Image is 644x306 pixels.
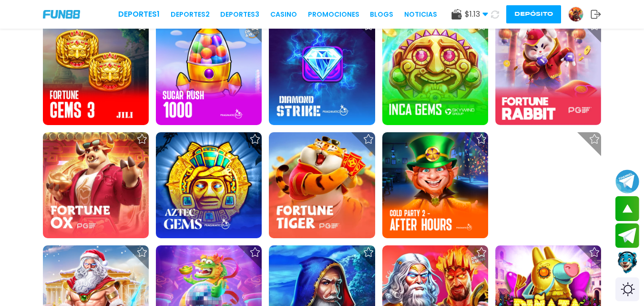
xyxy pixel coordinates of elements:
a: BLOGS [370,10,393,20]
a: NOTICIAS [404,10,437,20]
button: Contact customer service [615,250,639,275]
a: CASINO [270,10,297,20]
div: Switch theme [615,277,639,301]
img: Fortune Ox [43,132,149,238]
a: Deportes1 [118,9,160,20]
img: Aztec Gems [156,132,262,238]
button: Join telegram channel [615,169,639,194]
span: $ 1.13 [465,9,488,20]
img: Fortune Gems 3 [43,19,149,125]
button: Join telegram [615,223,639,248]
button: Depósito [506,5,561,23]
a: Deportes2 [171,10,210,20]
button: scroll up [615,196,639,221]
img: Diamond Strike [269,19,375,125]
a: Deportes3 [220,10,259,20]
img: Gold Party 2 - After Hours [382,132,488,238]
img: Inca Gems [382,19,488,125]
img: Fortune Tiger [269,132,375,238]
img: Sugar Rush 1000 [156,19,262,125]
a: Avatar [568,7,591,22]
a: Promociones [308,10,359,20]
img: Fortune Rabbit [495,19,601,125]
img: Avatar [569,7,583,21]
img: Company Logo [43,10,80,18]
